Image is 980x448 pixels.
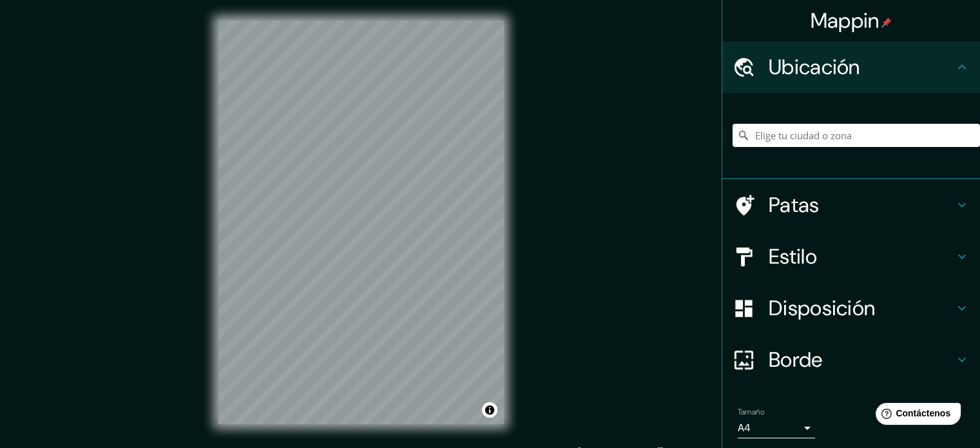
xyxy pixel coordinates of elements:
div: Estilo [722,231,980,282]
font: Tamaño [738,407,764,417]
div: Patas [722,179,980,231]
font: Borde [769,346,823,373]
font: Ubicación [769,54,860,81]
font: Disposición [769,295,875,322]
input: Elige tu ciudad o zona [733,124,980,147]
font: Mappin [811,7,879,34]
img: pin-icon.png [881,17,892,28]
canvas: Mapa [218,21,504,424]
div: A4 [738,418,815,438]
button: Activar o desactivar atribución [482,402,497,418]
font: Patas [769,191,820,219]
div: Ubicación [722,41,980,93]
font: A4 [738,421,751,434]
div: Disposición [722,282,980,334]
div: Borde [722,334,980,385]
iframe: Lanzador de widgets de ayuda [865,398,966,434]
font: Estilo [769,243,817,270]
